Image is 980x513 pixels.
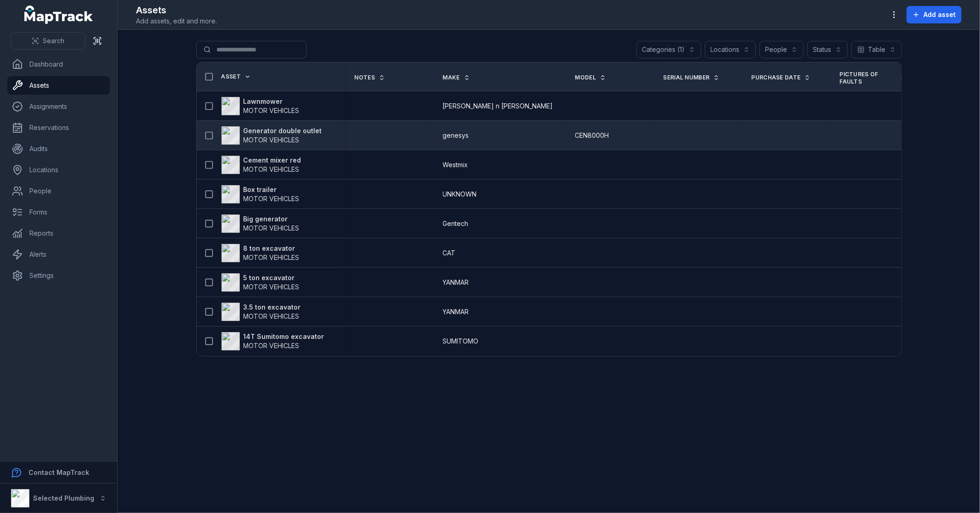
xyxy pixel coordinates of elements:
[221,332,324,350] a: 14T Sumitomo excavatorMOTOR VEHICLES
[7,76,110,95] a: Assets
[923,10,956,19] span: Add asset
[7,182,110,200] a: People
[28,468,89,476] strong: Contact MapTrack
[244,312,300,320] span: MOTOR VEHICLES
[221,273,300,292] a: 5 ton excavatorMOTOR VEHICLES
[443,307,469,316] span: YANMAR
[575,131,609,140] span: CEN8000H
[244,244,300,253] strong: 8 ton excavator
[575,74,606,81] a: Model
[244,107,300,114] span: MOTOR VEHICLES
[221,126,322,145] a: Generator double outletMOTOR VEHICLES
[840,71,906,85] a: Pictures of Faults
[7,140,110,158] a: Audits
[7,266,110,285] a: Settings
[807,41,848,58] button: Status
[443,337,479,346] span: SUMITOMO
[244,126,322,135] strong: Generator double outlet
[244,165,300,173] span: MOTOR VEHICLES
[244,156,301,165] strong: Cement mixer red
[136,4,217,17] h2: Assets
[851,41,902,58] button: Table
[33,494,94,502] strong: Selected Plumbing
[244,224,300,232] span: MOTOR VEHICLES
[443,131,469,140] span: genesys
[705,41,756,58] button: Locations
[221,156,301,174] a: Cement mixer redMOTOR VEHICLES
[7,161,110,179] a: Locations
[244,254,300,261] span: MOTOR VEHICLES
[221,185,300,203] a: Box trailerMOTOR VEHICLES
[136,17,217,26] span: Add assets, edit and more.
[244,195,300,203] span: MOTOR VEHICLES
[244,303,301,312] strong: 3.5 ton excavator
[7,224,110,242] a: Reports
[443,74,470,81] a: Make
[7,203,110,221] a: Forms
[221,244,300,262] a: 8 ton excavatorMOTOR VEHICLES
[7,118,110,137] a: Reservations
[840,71,896,85] span: Pictures of Faults
[752,74,801,81] span: Purchase Date
[355,74,375,81] span: Notes
[7,97,110,116] a: Assignments
[244,214,300,224] strong: Big generator
[443,219,469,228] span: Gentech
[759,41,804,58] button: People
[24,6,93,24] a: MapTrack
[355,74,385,81] a: Notes
[221,97,300,115] a: LawnmowerMOTOR VEHICLES
[663,74,720,81] a: Serial Number
[221,214,300,233] a: Big generatorMOTOR VEHICLES
[221,303,301,321] a: 3.5 ton excavatorMOTOR VEHICLES
[663,74,710,81] span: Serial Number
[43,36,64,45] span: Search
[575,74,596,81] span: Model
[906,6,962,23] button: Add asset
[244,136,300,144] span: MOTOR VEHICLES
[244,273,300,282] strong: 5 ton excavator
[244,97,300,106] strong: Lawnmower
[636,41,701,58] button: Categories (1)
[443,190,477,199] span: UNKNOWN
[7,245,110,264] a: Alerts
[443,248,456,258] span: CAT
[443,74,460,81] span: Make
[221,73,251,80] a: Asset
[7,55,110,73] a: Dashboard
[244,342,300,350] span: MOTOR VEHICLES
[244,332,324,341] strong: 14T Sumitomo excavator
[443,278,469,287] span: YANMAR
[221,73,241,80] span: Asset
[752,74,811,81] a: Purchase Date
[244,185,300,194] strong: Box trailer
[244,283,300,291] span: MOTOR VEHICLES
[443,160,468,169] span: Westmix
[443,101,553,111] span: [PERSON_NAME] n [PERSON_NAME]
[11,32,85,50] button: Search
